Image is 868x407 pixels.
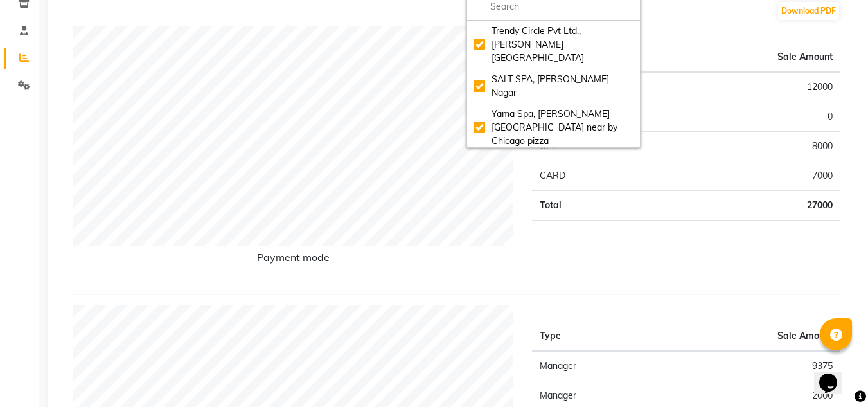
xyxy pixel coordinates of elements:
[670,102,840,131] td: 0
[702,321,840,351] th: Sale Amount
[532,351,702,381] td: Manager
[670,190,840,220] td: 27000
[73,251,513,269] h6: Payment mode
[670,72,840,102] td: 12000
[532,190,670,220] td: Total
[778,2,839,20] button: Download PDF
[532,321,702,351] th: Type
[814,356,855,394] iframe: chat widget
[474,24,633,65] div: Trendy Circle Pvt Ltd., [PERSON_NAME][GEOGRAPHIC_DATA]
[474,73,633,100] div: SALT SPA, [PERSON_NAME] Nagar
[702,351,840,381] td: 9375
[670,42,840,72] th: Sale Amount
[532,161,670,190] td: CARD
[670,161,840,190] td: 7000
[670,131,840,161] td: 8000
[474,107,633,148] div: Yama Spa, [PERSON_NAME][GEOGRAPHIC_DATA] near by Chicago pizza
